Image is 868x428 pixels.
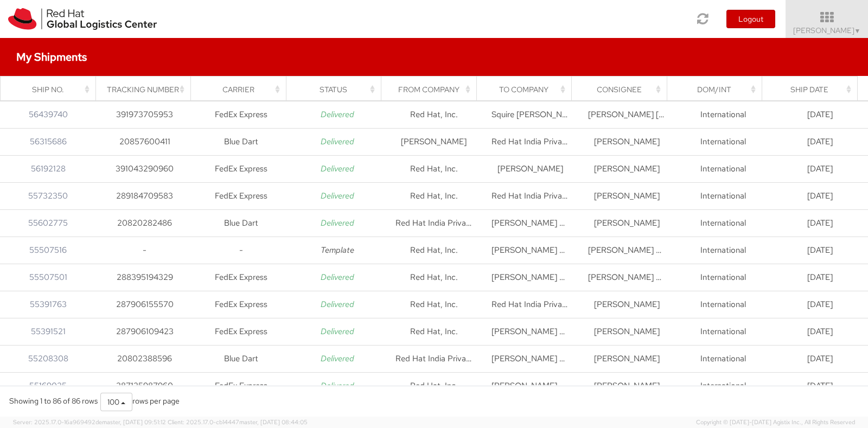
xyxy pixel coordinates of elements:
td: FedEx Express [193,291,290,318]
td: [PERSON_NAME] & Co., [482,346,579,373]
a: 56315686 [30,136,67,147]
div: Status [296,84,378,95]
div: Ship Date [772,84,854,95]
td: Red Hat, Inc. [386,183,482,210]
td: International [675,101,771,129]
img: rh-logistics-00dfa346123c4ec078e1.svg [8,8,157,30]
td: [PERSON_NAME] [579,156,675,183]
i: Delivered [321,380,354,391]
td: 20820282486 [97,210,193,237]
span: master, [DATE] 08:44:05 [239,418,308,426]
td: [DATE] [771,318,868,346]
td: - [193,237,290,264]
td: Red Hat, Inc. [386,318,482,346]
td: International [675,156,771,183]
td: [PERSON_NAME] [579,373,675,400]
td: [DATE] [771,129,868,156]
div: Carrier [201,84,283,95]
td: [DATE] [771,156,868,183]
i: Delivered [321,272,354,283]
a: 55507516 [29,245,67,255]
span: [PERSON_NAME] [793,25,861,35]
td: [PERSON_NAME] [PERSON_NAME] ([PERSON_NAME]) [579,101,675,129]
a: 55208308 [28,353,68,364]
h4: My Shipments [16,51,87,63]
td: [DATE] [771,210,868,237]
span: Client: 2025.17.0-cb14447 [168,418,308,426]
span: Server: 2025.17.0-16a969492de [13,418,166,426]
td: [DATE] [771,346,868,373]
td: International [675,237,771,264]
td: 287906155570 [97,291,193,318]
td: [DATE] [771,101,868,129]
td: [DATE] [771,373,868,400]
td: [PERSON_NAME] & Co., [482,318,579,346]
a: 55507501 [29,272,67,283]
td: International [675,291,771,318]
td: 287906109423 [97,318,193,346]
i: Delivered [321,218,354,228]
td: 20802388596 [97,346,193,373]
td: International [675,264,771,291]
i: Delivered [321,190,354,201]
a: 55602775 [28,218,68,228]
td: - [97,237,193,264]
td: Red Hat, Inc. [386,373,482,400]
td: International [675,183,771,210]
td: [DATE] [771,264,868,291]
td: FedEx Express [193,373,290,400]
td: Squire [PERSON_NAME] [PERSON_NAME] [482,101,579,129]
a: 55169025 [29,380,67,391]
div: Dom/Int [676,84,758,95]
td: International [675,373,771,400]
div: Ship No. [10,84,92,95]
td: [PERSON_NAME] & Co., [482,210,579,237]
td: International [675,318,771,346]
td: Blue Dart [193,129,290,156]
div: Tracking Number [105,84,187,95]
i: Delivered [321,299,354,310]
td: [PERSON_NAME] [482,156,579,183]
td: [PERSON_NAME] [579,210,675,237]
i: Delivered [321,109,354,120]
td: [PERSON_NAME] Lustre [579,237,675,264]
td: [PERSON_NAME] [579,346,675,373]
td: Red Hat, Inc. [386,264,482,291]
td: 288395194329 [97,264,193,291]
div: From Company [391,84,473,95]
td: [PERSON_NAME] & [PERSON_NAME] [482,264,579,291]
i: Delivered [321,136,354,147]
td: Red Hat India Private Limited [386,346,482,373]
td: Blue Dart [193,346,290,373]
span: ▼ [854,27,861,35]
td: 289184709583 [97,183,193,210]
div: Consignee [582,84,663,95]
i: Delivered [321,326,354,337]
td: Blue Dart [193,210,290,237]
td: Red Hat India Private Limited [482,183,579,210]
td: [PERSON_NAME] [579,291,675,318]
td: [PERSON_NAME] & Co., [482,373,579,400]
td: FedEx Express [193,183,290,210]
div: To Company [486,84,568,95]
a: 55732350 [28,190,68,201]
span: master, [DATE] 09:51:12 [102,418,166,426]
td: Red Hat India Private Limited [482,129,579,156]
td: [DATE] [771,237,868,264]
span: Showing 1 to 86 of 86 rows [9,396,98,406]
a: 55391763 [30,299,67,310]
td: FedEx Express [193,264,290,291]
td: 287125987960 [97,373,193,400]
td: Red Hat, Inc. [386,237,482,264]
td: International [675,129,771,156]
td: [PERSON_NAME] Lustre [579,264,675,291]
a: 55391521 [31,326,66,337]
td: Red Hat, Inc. [386,101,482,129]
i: Template [321,245,354,255]
td: 391973705953 [97,101,193,129]
div: rows per page [100,393,180,411]
td: 20857600411 [97,129,193,156]
td: Red Hat, Inc. [386,156,482,183]
button: 100 [100,393,132,411]
td: Red Hat India Private Limited [386,210,482,237]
